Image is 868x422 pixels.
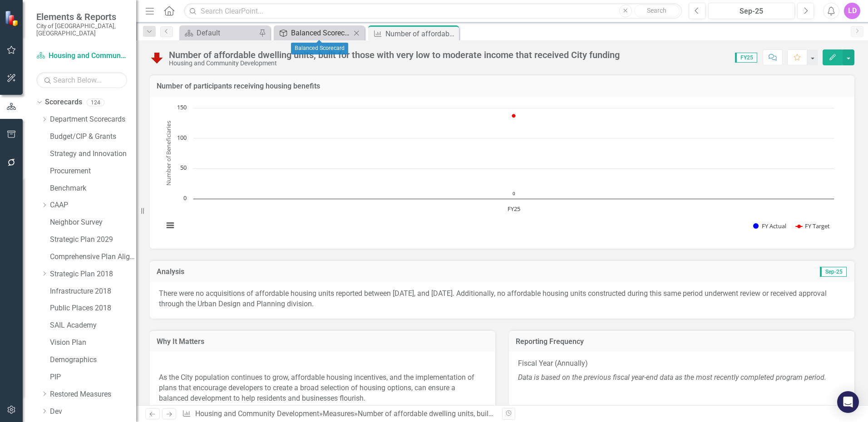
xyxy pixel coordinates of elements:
[50,166,136,177] a: Procurement
[177,133,187,142] text: 100
[197,27,256,39] div: Default
[837,391,859,413] div: Open Intercom Messenger
[50,149,136,159] a: Strategy and Innovation
[5,10,20,26] img: ClearPoint Strategy
[150,50,164,65] img: Reviewing for Improvement
[50,235,136,245] a: Strategic Plan 2029
[385,28,457,39] div: Number of affordable dwelling units, built for those with very low to moderate income that receiv...
[169,60,620,67] div: Housing and Community Development
[323,409,354,418] a: Measures
[50,338,136,348] a: Vision Plan
[291,27,351,39] div: Balanced Scorecard
[50,132,136,142] a: Budget/CIP & Grants
[844,3,860,19] button: LD
[753,222,786,230] button: Show FY Actual
[50,269,136,280] a: Strategic Plan 2018
[159,371,486,406] p: As the City population continues to grow, affordable housing incentives, and the implementation o...
[291,43,348,54] div: Balanced Scorecard
[50,286,136,297] a: Infrastructure 2018
[50,355,136,365] a: Demographics
[50,320,136,331] a: SAIL Academy
[50,183,136,194] a: Benchmark
[820,267,847,277] span: Sep-25
[183,194,187,202] text: 0
[36,11,127,22] span: Elements & Reports
[512,114,516,118] g: FY Target, series 2 of 2. Line with 1 data point.
[180,163,187,172] text: 50
[164,121,173,186] text: Number of Beneficiaries
[177,103,187,111] text: 150
[518,358,845,371] p: Fiscal Year (Annually)
[36,22,127,37] small: City of [GEOGRAPHIC_DATA], [GEOGRAPHIC_DATA]
[796,222,830,230] button: Show FY Target
[184,3,682,19] input: Search ClearPoint...
[45,97,82,108] a: Scorecards
[50,217,136,228] a: Neighbor Survey
[50,303,136,314] a: Public Places 2018
[647,7,666,14] span: Search
[708,3,795,19] button: Sep-25
[159,103,838,240] svg: Interactive chart
[711,6,792,17] div: Sep-25
[157,268,502,276] h3: Analysis
[50,114,136,125] a: Department Scorecards
[50,389,136,400] a: Restored Measures
[36,51,127,61] a: Housing and Community Development
[276,27,351,39] a: Balanced Scorecard
[182,27,256,39] a: Default
[36,72,127,88] input: Search Below...
[50,200,136,211] a: CAAP
[513,190,515,196] text: 0
[735,53,757,63] span: FY25
[195,409,319,418] a: Housing and Community Development
[159,289,845,309] p: There were no acquisitions of affordable housing units reported between [DATE], and [DATE]. Addit...
[157,82,848,90] h3: Number of participants receiving housing benefits
[157,338,488,346] h3: Why It Matters
[358,409,714,418] div: Number of affordable dwelling units, built for those with very low to moderate income that receiv...
[508,205,520,213] text: FY25
[169,50,620,60] div: Number of affordable dwelling units, built for those with very low to moderate income that receiv...
[518,373,826,382] em: Data is based on the previous fiscal year-end data as the most recently completed program period.
[164,219,177,232] button: View chart menu, Chart
[512,114,516,118] path: FY25, 137. FY Target.
[159,103,845,240] div: Chart. Highcharts interactive chart.
[50,252,136,262] a: Comprehensive Plan Alignment
[87,98,104,106] div: 124
[50,372,136,383] a: PIP
[50,407,136,417] a: Dev
[182,409,495,419] div: » »
[516,338,848,346] h3: Reporting Frequency
[634,5,680,17] button: Search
